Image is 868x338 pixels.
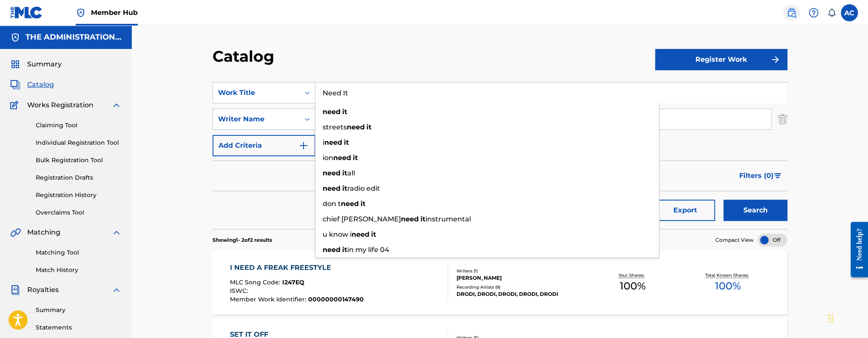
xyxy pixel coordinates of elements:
a: SummarySummary [10,59,62,69]
span: instrumental [425,215,471,223]
div: Drag [828,306,833,331]
a: Claiming Tool [36,121,122,130]
img: Catalog [10,80,20,90]
a: Individual Registration Tool [36,138,122,147]
strong: need [401,215,419,223]
strong: need [352,230,369,238]
span: 100 % [715,278,741,294]
div: Writers ( 1 ) [456,268,584,274]
div: Notifications [827,9,836,17]
strong: it [366,123,372,131]
span: Member Work Identifier : [230,295,308,303]
button: Export [655,200,715,221]
button: Search [723,200,787,221]
div: Help [805,4,822,21]
span: Catalog [27,80,54,90]
strong: need [347,123,365,131]
button: Add Criteria [213,135,315,156]
span: I247EQ [282,278,304,286]
strong: need [323,184,340,192]
a: I NEED A FREAK FREESTYLEMLC Song Code:I247EQISWC:Member Work Identifier:00000000147490Writers (1)... [213,251,787,315]
span: Compact View [715,236,754,244]
strong: need [323,246,340,254]
iframe: Resource Center [844,215,868,284]
strong: it [420,215,425,223]
strong: need [324,138,342,146]
span: MLC Song Code : [230,278,282,286]
a: Match History [36,266,122,275]
a: Bulk Registration Tool [36,156,122,165]
p: Total Known Shares: [705,272,751,278]
img: Summary [10,59,20,69]
a: Public Search [783,4,800,21]
strong: need [341,200,359,208]
strong: it [342,246,347,254]
img: Delete Criterion [778,109,787,130]
img: f7272a7cc735f4ea7f67.svg [770,54,780,65]
span: Member Hub [91,8,138,17]
strong: it [360,200,366,208]
span: chief [PERSON_NAME] [323,215,401,223]
span: all [347,169,355,177]
div: Writer Name [218,114,295,124]
span: Filters ( 0 ) [739,171,774,181]
button: Filters (0) [734,165,787,186]
span: don t [323,200,341,208]
span: u know i [323,230,352,238]
iframe: Chat Widget [825,297,868,338]
span: radio edit [347,184,380,192]
strong: it [342,169,347,177]
img: expand [111,285,122,295]
span: Works Registration [27,100,94,110]
a: Statements [36,323,122,332]
span: Summary [27,59,62,69]
strong: it [344,138,349,146]
img: expand [111,100,122,110]
img: expand [111,227,122,238]
div: DRODI, DRODI, DRODI, DRODI, DRODI [456,290,584,298]
img: help [808,8,819,18]
span: streets [323,123,347,131]
div: Work Title [218,88,295,98]
a: Matching Tool [36,248,122,257]
div: [PERSON_NAME] [456,274,584,282]
strong: it [342,108,347,116]
div: Recording Artists ( 8 ) [456,284,584,290]
strong: need [323,108,340,116]
a: Summary [36,306,122,315]
img: Accounts [10,32,20,43]
strong: need [333,154,351,162]
h5: THE ADMINISTRATION MP INC [26,32,122,42]
img: Matching [10,227,21,238]
strong: it [342,184,347,192]
span: ion [323,154,333,162]
p: Your Shares: [618,272,647,278]
img: Top Rightsholder [76,8,86,18]
strong: it [353,154,358,162]
span: in my life 04 [347,246,389,254]
img: MLC Logo [10,6,43,19]
a: Registration History [36,191,122,200]
img: Works Registration [10,100,21,110]
img: search [786,8,797,18]
p: Showing 1 - 2 of 2 results [213,236,272,244]
button: Register Work [655,49,787,70]
h2: Catalog [213,47,278,66]
span: 00000000147490 [308,295,364,303]
strong: it [371,230,376,238]
img: filter [774,173,781,178]
span: Royalties [27,285,59,295]
div: User Menu [841,4,858,21]
div: I NEED A FREAK FREESTYLE [230,263,364,273]
img: Royalties [10,285,20,295]
a: CatalogCatalog [10,80,54,90]
span: Matching [27,227,60,238]
img: 9d2ae6d4665cec9f34b9.svg [298,140,309,151]
a: Registration Drafts [36,173,122,182]
strong: need [323,169,340,177]
span: i [323,138,324,146]
form: Search Form [213,82,787,229]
